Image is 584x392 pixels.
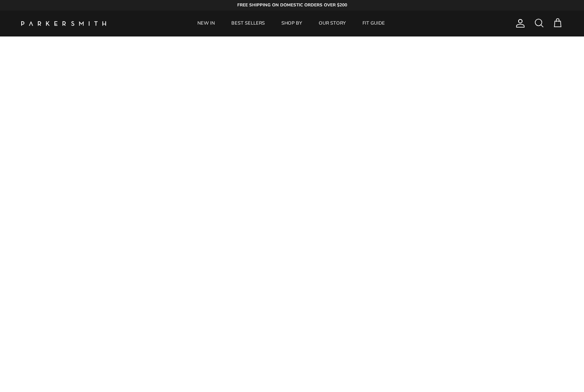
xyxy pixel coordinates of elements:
[311,11,354,36] a: OUR STORY
[274,11,310,36] a: SHOP BY
[355,11,393,36] a: FIT GUIDE
[126,11,456,36] div: Primary
[190,11,222,36] a: NEW IN
[237,2,347,8] strong: FREE SHIPPING ON DOMESTIC ORDERS OVER $200
[224,11,272,36] a: BEST SELLERS
[21,21,106,26] a: Parker Smith
[512,18,525,28] a: Account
